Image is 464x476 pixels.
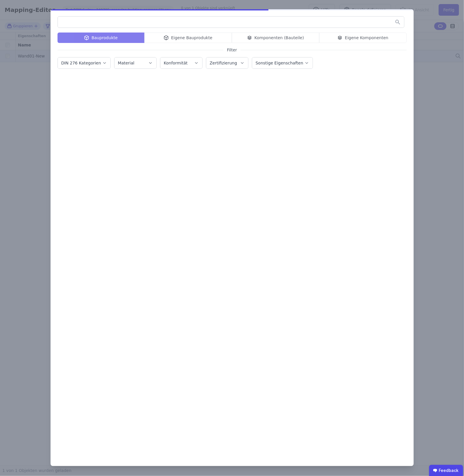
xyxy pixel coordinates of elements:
[223,47,241,53] span: Filter
[252,57,313,68] button: Sonstige Eigenschaften
[256,61,304,65] label: Sonstige Eigenschaften
[58,57,110,68] button: DIN 276 Kategorien
[114,57,156,68] button: Material
[160,57,202,68] button: Konformität
[210,61,238,65] label: Zertifizierung
[61,61,102,65] label: DIN 276 Kategorien
[206,57,248,68] button: Zertifizierung
[164,61,189,65] label: Konformität
[118,61,136,65] label: Material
